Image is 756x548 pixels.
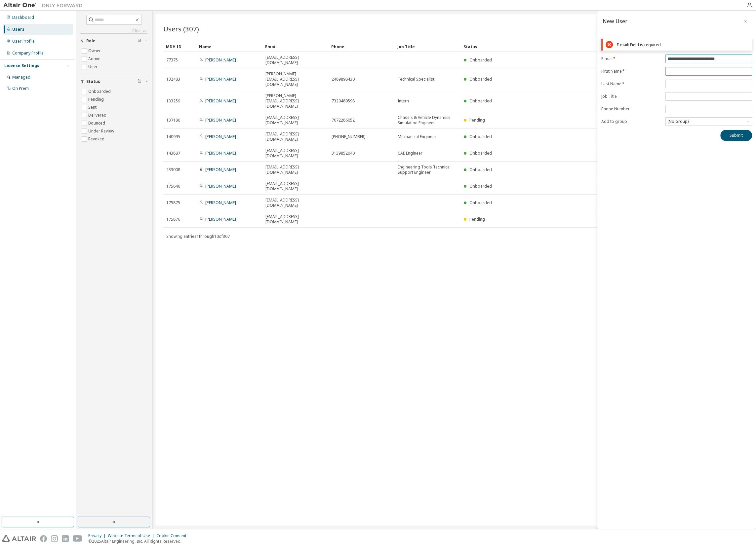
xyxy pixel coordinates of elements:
div: (No Group) [666,118,689,125]
span: Clear filter [138,79,141,84]
span: [EMAIL_ADDRESS][DOMAIN_NAME] [265,55,326,65]
span: Engineering Tools Technical Support Engineer [398,164,458,175]
a: [PERSON_NAME] [205,76,236,82]
div: (No Group) [666,118,752,126]
span: [PHONE_NUMBER] [332,134,366,139]
a: [PERSON_NAME] [205,57,236,63]
div: User Profile [12,39,35,44]
span: [PERSON_NAME][EMAIL_ADDRESS][DOMAIN_NAME] [265,93,326,109]
div: Users [12,27,24,32]
label: Pending [88,95,105,103]
span: [PERSON_NAME][EMAIL_ADDRESS][DOMAIN_NAME] [265,71,326,87]
div: Website Terms of Use [108,533,156,538]
span: 132483 [166,77,180,82]
label: Revoked [88,135,106,143]
span: Status [86,79,100,84]
button: Submit [720,130,752,141]
span: Intern [398,98,409,104]
label: Phone Number [601,106,661,112]
span: Technical Specialist [398,77,434,82]
span: 143887 [166,151,180,156]
div: Job Title [397,41,458,52]
span: 133259 [166,98,180,104]
p: © 2025 Altair Engineering, Inc. All Rights Reserved. [88,538,190,544]
span: Onboarded [469,167,492,172]
div: Name [199,41,260,52]
div: New User [603,18,627,24]
span: 233008 [166,167,180,172]
label: Add to group [601,119,661,124]
span: 175640 [166,184,180,189]
label: Owner [88,47,102,55]
label: Bounced [88,119,106,127]
span: Clear filter [138,38,141,44]
span: Chassis & Vehicle Dynamics Simulation Engineer [398,115,458,126]
span: 7329489598 [332,98,355,104]
img: linkedin.svg [62,535,69,542]
div: MDH ID [166,41,194,52]
div: Dashboard [12,15,34,20]
span: Users (307) [163,24,199,33]
span: Onboarded [469,98,492,104]
div: Privacy [88,533,108,538]
span: Pending [469,216,485,222]
span: [EMAIL_ADDRESS][DOMAIN_NAME] [265,148,326,159]
span: Showing entries 1 through 10 of 307 [166,234,230,239]
div: On Prem [12,86,29,91]
span: 77375 [166,57,178,63]
img: Altair One [3,2,86,9]
span: [EMAIL_ADDRESS][DOMAIN_NAME] [265,198,326,208]
div: Cookie Consent [156,533,190,538]
span: 3139852040 [332,151,355,156]
div: Email [265,41,326,52]
img: altair_logo.svg [2,535,36,542]
a: [PERSON_NAME] [205,134,236,139]
a: [PERSON_NAME] [205,200,236,205]
div: Phone [331,41,392,52]
a: [PERSON_NAME] [205,98,236,104]
span: 140995 [166,134,180,139]
img: youtube.svg [73,535,82,542]
span: Onboarded [469,134,492,139]
span: [EMAIL_ADDRESS][DOMAIN_NAME] [265,115,326,126]
a: [PERSON_NAME] [205,117,236,123]
label: Job Title [601,94,661,99]
div: E-mail: Field is required [617,42,749,47]
span: 175875 [166,200,180,205]
div: Company Profile [12,51,44,56]
label: Last Name [601,81,661,87]
label: Under Review [88,127,115,135]
span: Pending [469,117,485,123]
label: User [88,63,99,71]
div: Status [463,41,710,52]
span: [EMAIL_ADDRESS][DOMAIN_NAME] [265,214,326,225]
span: 7072286052 [332,118,355,123]
img: instagram.svg [51,535,58,542]
button: Role [80,34,147,48]
label: Sent [88,103,98,111]
span: [EMAIL_ADDRESS][DOMAIN_NAME] [265,131,326,142]
span: Onboarded [469,57,492,63]
a: [PERSON_NAME] [205,216,236,222]
span: 175876 [166,217,180,222]
label: Admin [88,55,102,63]
img: facebook.svg [40,535,47,542]
label: First Name [601,69,661,74]
label: Delivered [88,111,108,119]
a: [PERSON_NAME] [205,183,236,189]
span: Onboarded [469,200,492,205]
label: E-mail [601,56,661,61]
div: Managed [12,75,30,80]
span: Onboarded [469,76,492,82]
span: 2489898430 [332,77,355,82]
span: Onboarded [469,150,492,156]
span: Role [86,38,96,44]
a: [PERSON_NAME] [205,150,236,156]
button: Status [80,74,147,89]
span: CAE Engineer [398,151,422,156]
span: Onboarded [469,183,492,189]
span: [EMAIL_ADDRESS][DOMAIN_NAME] [265,181,326,192]
span: [EMAIL_ADDRESS][DOMAIN_NAME] [265,164,326,175]
a: [PERSON_NAME] [205,167,236,172]
a: Clear all [80,28,147,33]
